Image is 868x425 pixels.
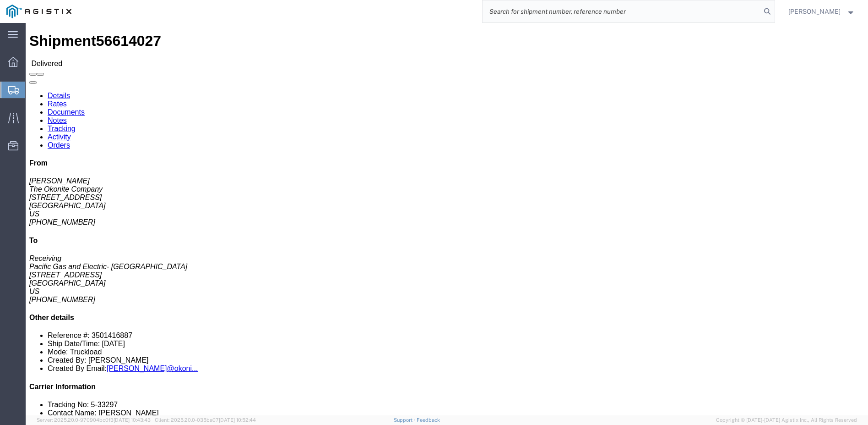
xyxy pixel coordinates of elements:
span: Dennis Valles [788,6,841,17]
a: Support [394,417,417,423]
span: [DATE] 10:43:43 [114,417,151,423]
span: [DATE] 10:52:44 [219,417,256,423]
a: Feedback [417,417,440,423]
input: Search for shipment number, reference number [483,0,761,22]
img: logo [6,5,71,18]
span: Client: 2025.20.0-035ba07 [155,417,256,423]
span: Copyright © [DATE]-[DATE] Agistix Inc., All Rights Reserved [716,416,857,424]
span: Server: 2025.20.0-970904bc0f3 [37,417,151,423]
iframe: FS Legacy Container [26,23,868,415]
button: [PERSON_NAME] [788,6,856,17]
